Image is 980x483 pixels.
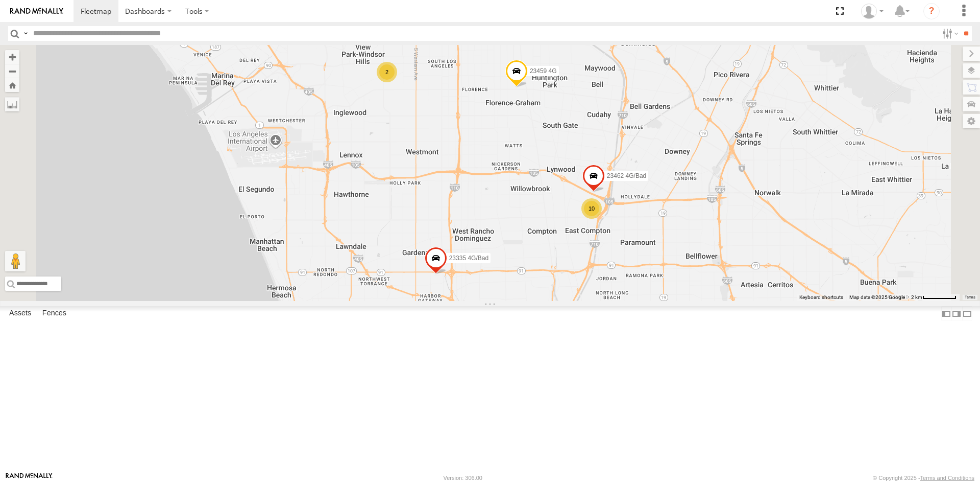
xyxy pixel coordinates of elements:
label: Dock Summary Table to the Left [941,306,951,321]
div: 10 [581,198,602,219]
button: Zoom Home [5,78,19,92]
div: 2 [377,62,397,82]
i: ? [923,3,940,19]
button: Map Scale: 2 km per 63 pixels [908,294,960,301]
span: 23462 4G/Bad [607,172,646,179]
label: Search Filter Options [938,26,960,41]
span: Map data ©2025 Google [849,294,905,300]
button: Drag Pegman onto the map to open Street View [5,251,26,271]
span: 23335 4G/Bad [449,255,488,262]
label: Assets [4,307,36,321]
a: Terms and Conditions [920,475,974,481]
a: Visit our Website [6,473,53,483]
img: rand-logo.svg [10,8,63,15]
button: Keyboard shortcuts [799,294,843,301]
label: Map Settings [963,114,980,128]
button: Zoom in [5,50,19,64]
div: © Copyright 2025 - [873,475,974,481]
a: Terms (opens in new tab) [965,295,975,300]
label: Search Query [21,26,30,41]
label: Hide Summary Table [962,306,972,321]
label: Measure [5,97,19,111]
div: Sardor Khadjimedov [857,4,887,19]
button: Zoom out [5,64,19,78]
span: 2 km [911,294,922,300]
label: Fences [37,307,71,321]
div: Version: 306.00 [444,475,482,481]
span: 23459 4G [530,67,557,75]
label: Dock Summary Table to the Right [951,306,962,321]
